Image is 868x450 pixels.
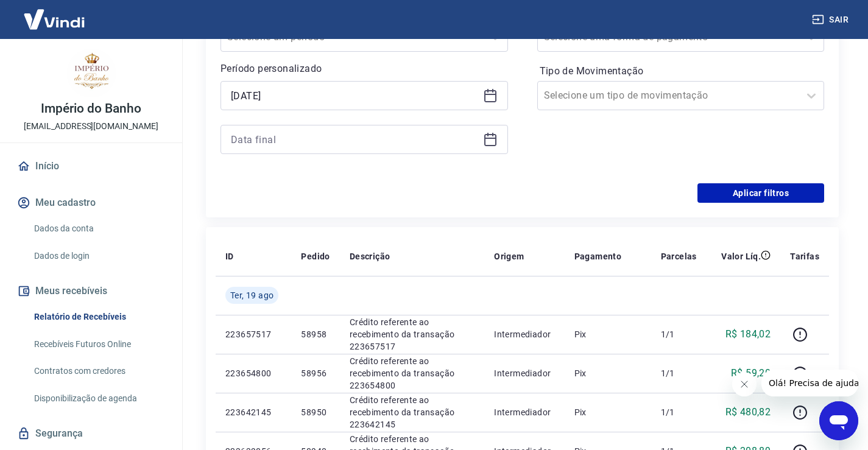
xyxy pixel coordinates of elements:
[819,401,858,440] iframe: Botão para abrir a janela de mensagens
[29,332,168,357] a: Recebíveis Futuros Online
[29,304,168,329] a: Relatório de Recebíveis
[725,405,771,420] p: R$ 480,82
[494,250,524,262] p: Origem
[350,394,475,431] p: Crédito referente ao recebimento da transação 223642145
[15,1,94,38] img: Vindi
[697,183,824,203] button: Aplicar filtros
[15,189,168,216] button: Meu cadastro
[225,250,234,262] p: ID
[225,406,281,418] p: 223642145
[350,250,390,262] p: Descrição
[29,359,168,384] a: Contratos com credores
[15,420,168,447] a: Segurança
[29,216,168,241] a: Dados da conta
[494,367,554,379] p: Intermediador
[540,64,822,79] label: Tipo de Movimentação
[574,367,641,379] p: Pix
[15,278,168,304] button: Meus recebíveis
[231,86,478,105] input: Data inicial
[15,153,168,180] a: Início
[301,328,330,340] p: 58958
[67,49,116,97] img: 06921447-533c-4bb4-9480-80bd2551a141.jpeg
[29,244,168,269] a: Dados de login
[731,366,771,381] p: R$ 59,20
[350,355,475,392] p: Crédito referente ao recebimento da transação 223654800
[725,327,771,342] p: R$ 184,02
[29,386,168,411] a: Disponibilização de agenda
[221,62,508,76] p: Período personalizado
[494,406,554,418] p: Intermediador
[661,328,697,340] p: 1/1
[574,406,641,418] p: Pix
[661,250,697,262] p: Parcelas
[301,367,330,379] p: 58956
[661,367,697,379] p: 1/1
[661,406,697,418] p: 1/1
[574,328,641,340] p: Pix
[301,250,330,262] p: Pedido
[494,328,554,340] p: Intermediador
[231,130,478,149] input: Data final
[350,316,475,353] p: Crédito referente ao recebimento da transação 223657517
[574,250,622,262] p: Pagamento
[810,9,853,31] button: Sair
[761,370,858,396] iframe: Mensagem da empresa
[790,250,819,262] p: Tarifas
[230,289,273,301] span: Ter, 19 ago
[225,367,281,379] p: 223654800
[41,102,141,115] p: Império do Banho
[7,9,102,18] span: Olá! Precisa de ajuda?
[301,406,330,418] p: 58950
[24,120,158,133] p: [EMAIL_ADDRESS][DOMAIN_NAME]
[732,372,757,396] iframe: Fechar mensagem
[225,328,281,340] p: 223657517
[721,250,761,262] p: Valor Líq.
